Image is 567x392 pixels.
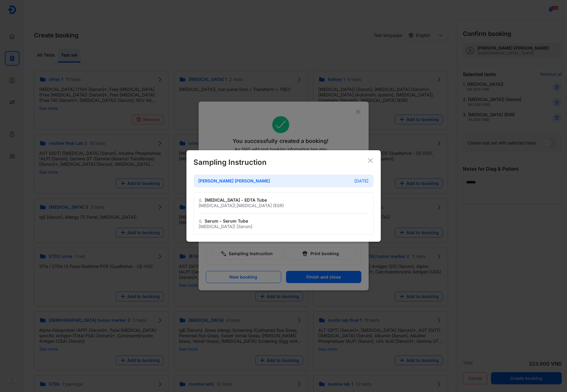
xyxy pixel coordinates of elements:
[194,158,267,167] div: Sampling Instruction
[199,203,368,208] div: [MEDICAL_DATA]),[MEDICAL_DATA] (ESR)
[205,197,267,203] div: [MEDICAL_DATA] - EDTA Tube
[199,224,368,229] div: [MEDICAL_DATA]) [Serum]
[355,178,369,184] div: [DATE]
[199,178,270,184] div: [PERSON_NAME] [PERSON_NAME]
[205,218,248,224] div: Serum - Serum Tube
